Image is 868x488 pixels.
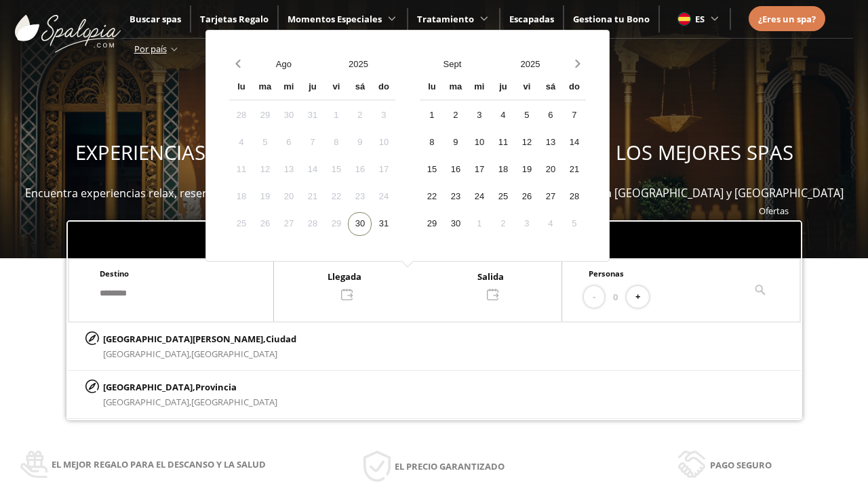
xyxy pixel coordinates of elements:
div: ju [300,76,324,100]
button: Open months overlay [413,52,491,76]
span: Escapadas [509,13,554,25]
span: Encuentra experiencias relax, reserva bonos spas y escapadas wellness para disfrutar en más de 40... [25,186,844,201]
span: Por país [134,43,167,55]
button: Open years overlay [491,52,569,76]
div: 14 [300,158,324,182]
div: 11 [229,158,253,182]
div: 22 [324,185,348,209]
div: ma [253,76,277,100]
div: 1 [324,104,348,127]
div: 21 [300,185,324,209]
div: 1 [420,104,443,127]
span: [GEOGRAPHIC_DATA] [191,348,277,360]
div: 31 [300,104,324,127]
div: 13 [277,158,300,182]
a: Buscar spas [130,13,181,25]
span: ¿Eres un spa? [758,13,816,25]
div: lu [229,76,253,100]
div: 3 [372,104,395,127]
a: Ofertas [759,205,789,217]
div: 27 [277,212,300,236]
div: vi [515,76,538,100]
div: 29 [324,212,348,236]
div: 5 [515,104,538,127]
div: sá [348,76,372,100]
div: 19 [253,185,277,209]
span: [GEOGRAPHIC_DATA], [103,348,191,360]
div: 15 [420,158,443,182]
div: 29 [253,104,277,127]
div: 23 [348,185,372,209]
div: 4 [229,131,253,155]
a: ¿Eres un spa? [758,12,816,26]
div: 30 [443,212,467,236]
div: 2 [443,104,467,127]
div: 23 [443,185,467,209]
div: Calendar days [420,104,586,236]
div: Calendar days [229,104,395,236]
div: 17 [467,158,491,182]
div: do [562,76,586,100]
div: 29 [420,212,443,236]
button: + [627,286,649,308]
a: Tarjetas Regalo [200,13,269,25]
div: 28 [562,185,586,209]
button: Next month [569,52,586,76]
a: Gestiona tu Bono [573,13,650,25]
div: 5 [253,131,277,155]
div: 13 [538,131,562,155]
span: Personas [589,268,624,279]
div: 21 [562,158,586,182]
div: 11 [491,131,515,155]
span: EXPERIENCIAS WELLNESS PARA REGALAR Y DISFRUTAR EN LOS MEJORES SPAS [75,139,793,166]
div: 15 [324,158,348,182]
div: 20 [277,185,300,209]
div: vi [324,76,348,100]
div: 24 [467,185,491,209]
div: 27 [538,185,562,209]
button: Previous month [229,52,246,76]
span: El precio garantizado [395,459,505,474]
div: 24 [372,185,395,209]
div: 26 [515,185,538,209]
div: lu [420,76,443,100]
div: sá [538,76,562,100]
div: 25 [229,212,253,236]
div: 10 [372,131,395,155]
span: [GEOGRAPHIC_DATA], [103,396,191,408]
span: [GEOGRAPHIC_DATA] [191,396,277,408]
p: [GEOGRAPHIC_DATA], [103,380,277,394]
span: 0 [613,289,618,304]
div: 1 [467,212,491,236]
div: 26 [253,212,277,236]
div: 28 [300,212,324,236]
div: 4 [491,104,515,127]
div: 16 [443,158,467,182]
div: 3 [467,104,491,127]
p: [GEOGRAPHIC_DATA][PERSON_NAME], [103,331,296,346]
div: 20 [538,158,562,182]
div: 18 [229,185,253,209]
div: 6 [277,131,300,155]
span: Ciudad [266,333,296,345]
button: - [584,286,604,308]
span: Provincia [195,381,237,393]
div: 22 [420,185,443,209]
div: 12 [253,158,277,182]
div: mi [467,76,491,100]
div: 10 [467,131,491,155]
div: 7 [562,104,586,127]
div: do [372,76,395,100]
div: 8 [324,131,348,155]
div: 7 [300,131,324,155]
span: Pago seguro [710,457,772,472]
span: Destino [100,268,129,279]
div: 5 [562,212,586,236]
div: 28 [229,104,253,127]
div: Calendar wrapper [420,76,586,236]
div: 8 [420,131,443,155]
button: Open months overlay [246,52,321,76]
